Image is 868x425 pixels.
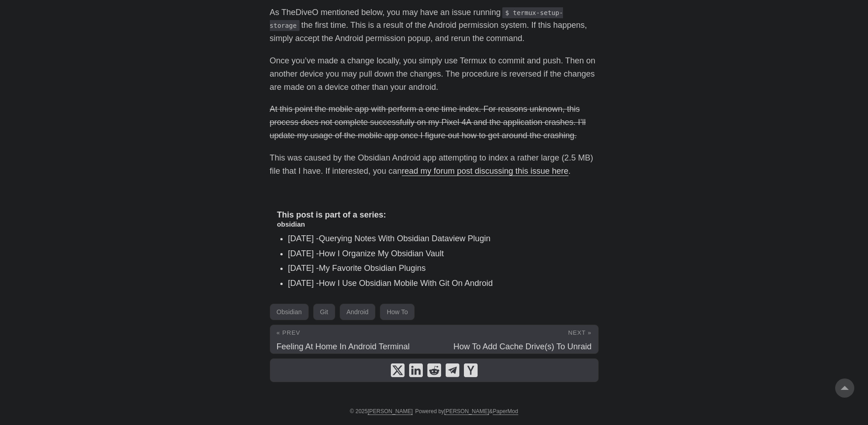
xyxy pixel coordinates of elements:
span: © 2025 [350,408,413,415]
span: How To Add Cache Drive(s) To Unraid [453,342,591,351]
a: My Favorite Obsidian Plugins [319,264,426,273]
a: Querying Notes With Obsidian Dataview Plugin [319,234,490,243]
a: How To [380,304,415,320]
a: Git [313,304,335,320]
a: [PERSON_NAME] [368,408,413,415]
a: share How I Use Obsidian Mobile With Git On Android on reddit [427,363,441,377]
span: Powered by & [415,408,518,415]
a: share How I Use Obsidian Mobile With Git On Android on x [391,363,405,377]
a: « Prev Feeling At Home In Android Terminal [270,325,434,353]
a: go to top [835,378,854,398]
span: « Prev [277,329,300,336]
li: [DATE] - [288,262,591,275]
del: At this point the mobile app with perform a one time index. For reasons unknown, this process doe... [270,104,586,140]
h4: This post is part of a series: [277,210,591,220]
p: Once you’ve made a change locally, you simply use Termux to commit and push. Then on another devi... [270,54,599,93]
a: Obsidian [270,304,309,320]
a: obsidian [277,220,305,228]
a: Android [340,304,375,320]
a: share How I Use Obsidian Mobile With Git On Android on telegram [446,363,459,377]
p: This was caused by the Obsidian Android app attempting to index a rather large (2.5 MB) file that... [270,151,599,178]
a: PaperMod [493,408,518,415]
a: How I Use Obsidian Mobile With Git On Android [319,279,493,288]
a: [PERSON_NAME] [444,408,489,415]
a: read my forum post discussing this issue here [402,166,568,176]
a: share How I Use Obsidian Mobile With Git On Android on ycombinator [464,363,478,377]
span: Feeling At Home In Android Terminal [277,342,410,351]
p: As TheDiveO mentioned below, you may have an issue running the first time. This is a result of th... [270,6,599,45]
a: How I Organize My Obsidian Vault [319,249,444,258]
a: Next » How To Add Cache Drive(s) To Unraid [434,325,598,353]
li: [DATE] - [288,277,591,290]
li: [DATE] - [288,247,591,260]
span: Next » [568,329,591,336]
a: share How I Use Obsidian Mobile With Git On Android on linkedin [409,363,423,377]
li: [DATE] - [288,232,591,245]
